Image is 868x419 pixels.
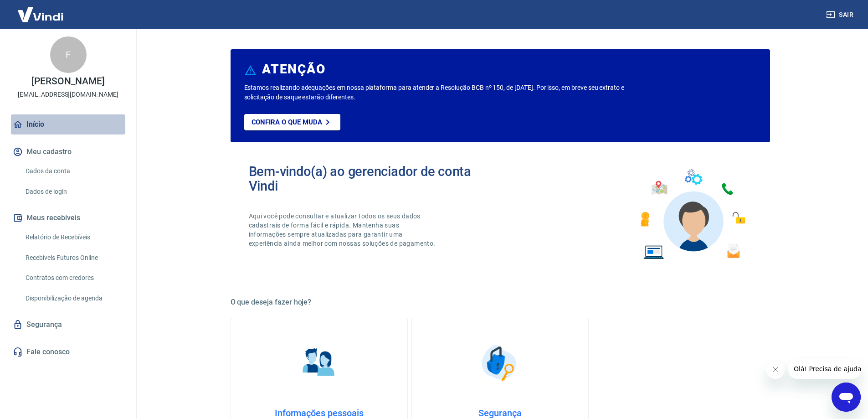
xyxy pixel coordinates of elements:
div: F [50,36,87,73]
img: Segurança [477,340,523,386]
iframe: Botão para abrir a janela de mensagens [832,383,861,412]
a: Contratos com credores [22,269,125,287]
h5: O que deseja fazer hoje? [231,298,770,307]
p: Estamos realizando adequações em nossa plataforma para atender a Resolução BCB nº 150, de [DATE].... [244,83,654,102]
span: Olá! Precisa de ajuda? [5,6,77,14]
a: Disponibilização de agenda [22,289,125,308]
a: Fale conosco [11,342,125,362]
a: Segurança [11,315,125,335]
h2: Bem-vindo(a) ao gerenciador de conta Vindi [249,164,500,193]
a: Início [11,114,125,134]
p: [PERSON_NAME] [31,77,104,86]
a: Dados da conta [22,162,125,181]
button: Meu cadastro [11,142,125,162]
img: Informações pessoais [296,340,342,386]
h6: ATENÇÃO [262,65,325,74]
button: Meus recebíveis [11,208,125,228]
h4: Informações pessoais [246,408,393,419]
iframe: Fechar mensagem [766,361,785,379]
img: Imagem de um avatar masculino com diversos icones exemplificando as funcionalidades do gerenciado... [632,164,752,265]
a: Dados de login [22,182,125,201]
h4: Segurança [426,408,574,419]
p: Confira o que muda [252,118,322,126]
a: Confira o que muda [244,114,340,130]
a: Relatório de Recebíveis [22,228,125,247]
img: Vindi [11,0,70,28]
p: [EMAIL_ADDRESS][DOMAIN_NAME] [18,90,118,99]
button: Sair [824,6,857,23]
p: Aqui você pode consultar e atualizar todos os seus dados cadastrais de forma fácil e rápida. Mant... [249,212,437,248]
a: Recebíveis Futuros Online [22,248,125,267]
iframe: Mensagem da empresa [788,359,861,379]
